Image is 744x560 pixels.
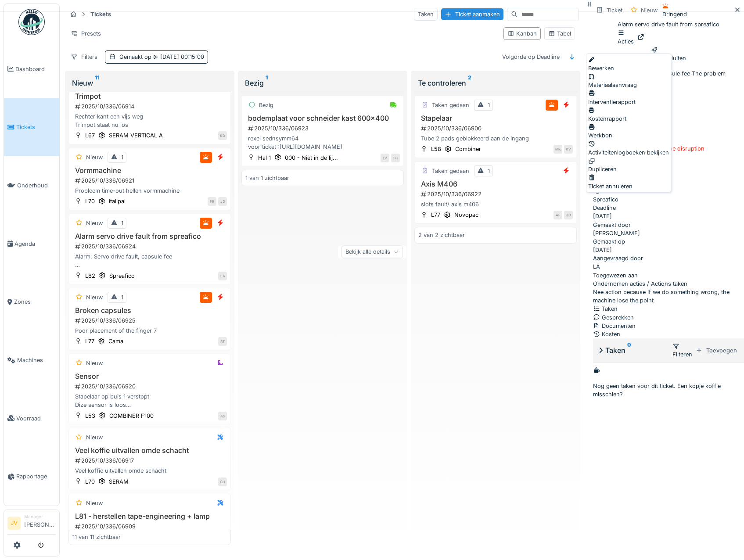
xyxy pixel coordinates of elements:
div: Toevoegen [692,345,740,356]
div: Filteren [672,342,692,359]
div: KD [218,131,227,140]
div: 2025/10/336/06909 [74,522,227,531]
h3: Trimpot [72,92,227,101]
span: Onderhoud [17,181,56,190]
img: Badge_color-CXgf-gQk.svg [18,9,45,35]
div: Veel koffie uitvallen omde schacht [72,467,227,475]
div: 2025/10/336/06920 [74,382,227,391]
div: Spreafico [593,195,618,204]
div: SERAM VERTICAL A [109,131,163,140]
div: Manager [24,513,56,520]
li: JV [7,517,21,530]
h3: Sensor [72,372,227,381]
div: Probleem time-out hellen vormmachine [72,187,227,195]
h3: Axis M406 [418,180,573,188]
div: 1 [488,167,490,175]
h3: bodemplaat voor schneider kast 600x400 [245,114,400,122]
div: 2025/10/336/06921 [74,176,227,185]
div: Taken [597,345,672,355]
div: L77 [85,337,94,345]
div: JD [564,211,573,219]
div: Bekijk alle details [341,246,403,258]
div: Filters [67,50,101,63]
div: L82 [85,272,95,280]
div: Bezig [245,78,400,88]
strong: Tickets [87,10,115,18]
div: 2025/10/336/06922 [420,190,573,198]
div: Stapelaar op buis 1 verstopt Dize sensor is loos Altijd krijgen alarm [72,392,227,409]
div: Nieuw [641,6,658,14]
div: L70 [85,477,95,486]
div: 2025/10/336/06924 [74,242,227,251]
div: Poor placement of the finger 7 [72,327,227,335]
div: [PERSON_NAME] [593,221,744,237]
div: Kosten [593,330,744,338]
div: Dupliceren [588,157,669,173]
div: Nieuw [86,219,103,227]
div: Gemaakt op [119,53,204,61]
div: Itallpal [109,197,126,205]
div: Nieuw [86,359,103,367]
h3: L81 - herstellen tape-engineering + lamp [72,512,227,521]
div: Toegewezen aan [593,271,744,280]
div: Bewerken [588,56,669,72]
span: Agenda [14,240,56,248]
div: Nieuw [86,499,103,507]
div: CU [218,477,227,486]
div: Ondernomen acties / Actions taken [593,280,744,288]
h3: Stapelaar [418,114,573,122]
h3: Vormmachine [72,166,227,175]
div: Documenten [593,322,744,330]
div: 2025/10/336/06914 [74,102,227,111]
div: 2025/10/336/06900 [420,124,573,133]
div: Nieuw [86,153,103,162]
div: [DATE] [593,246,612,254]
div: Taken [593,305,744,313]
sup: 11 [95,78,99,88]
div: L58 [431,145,441,153]
div: Alarm servo drive fault from spreafico [618,20,719,46]
div: Werkbon [588,123,669,140]
div: Gemaakt door [593,221,744,229]
span: Zones [14,298,56,306]
div: Acties [618,29,634,46]
div: 1 [121,153,123,162]
div: SB [391,154,400,162]
div: 2025/10/336/06923 [247,124,400,133]
div: 1 [121,293,123,302]
div: Nee action because if we do something wrong, the machine lose the point [593,288,744,305]
div: FR [208,197,216,206]
div: Taken [414,8,438,21]
div: 2025/10/336/06917 [74,456,227,465]
div: Nog geen taken voor dit ticket. Een kopje koffie misschien? [593,366,744,399]
div: LV [381,154,389,162]
div: Ticket sluiten [651,46,686,62]
div: Presets [67,27,105,40]
div: Kanban [507,29,537,38]
div: Dringend [662,10,687,18]
div: Rechter kant een vijs weg Trimpot staat nu los [72,112,227,129]
span: Rapportage [16,472,56,481]
sup: 0 [627,345,631,355]
div: L53 [85,412,95,420]
div: Ticket annuleren [588,173,669,190]
div: L77 [431,211,440,219]
div: Alarm: Servo drive fault, capsule fee The problem started at 13:20 [72,252,227,269]
div: slots fault/ axis m406 [418,200,573,208]
div: Ticket aanmaken [441,8,503,20]
div: Tabel [548,29,571,38]
div: Bezig [259,101,273,109]
div: Materiaalaanvraag [588,72,669,89]
div: Gesprekken [593,313,744,322]
h3: Broken capsules [72,306,227,315]
div: Interventierapport [588,90,669,106]
span: [DATE] 00:15:00 [151,54,204,60]
div: COMBINER F100 [109,412,154,420]
div: JD [218,197,227,206]
div: Volgorde op Deadline [498,50,564,63]
div: Deadline [593,204,744,212]
div: Gemaakt op [593,237,744,246]
span: Tickets [16,123,56,131]
div: Spreafico [109,272,135,280]
div: Activiteitenlogboeken bekijken [588,140,669,157]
